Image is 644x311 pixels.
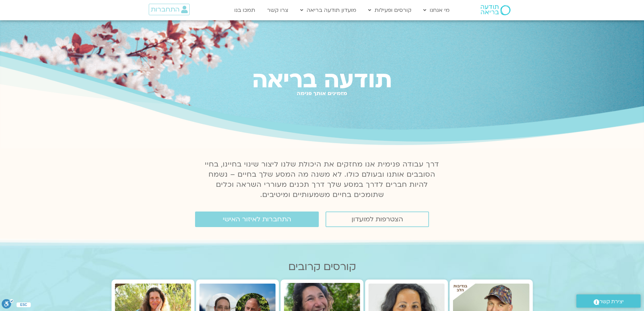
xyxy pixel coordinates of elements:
p: דרך עבודה פנימית אנו מחזקים את היכולת שלנו ליצור שינוי בחיינו, בחיי הסובבים אותנו ובעולם כולו. לא... [201,159,443,200]
span: התחברות [151,6,180,13]
img: תודעה בריאה [481,5,510,15]
a: הצטרפות למועדון [326,212,429,227]
a: התחברות לאיזור האישי [195,212,319,227]
span: הצטרפות למועדון [352,216,403,223]
span: יצירת קשר [599,297,624,306]
a: תמכו בנו [231,4,259,17]
span: התחברות לאיזור האישי [223,216,291,223]
a: יצירת קשר [576,294,641,308]
a: קורסים ופעילות [365,4,415,17]
a: צרו קשר [264,4,292,17]
h2: קורסים קרובים [112,261,533,273]
a: התחברות [149,4,190,15]
a: מי אנחנו [420,4,453,17]
a: מועדון תודעה בריאה [297,4,360,17]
